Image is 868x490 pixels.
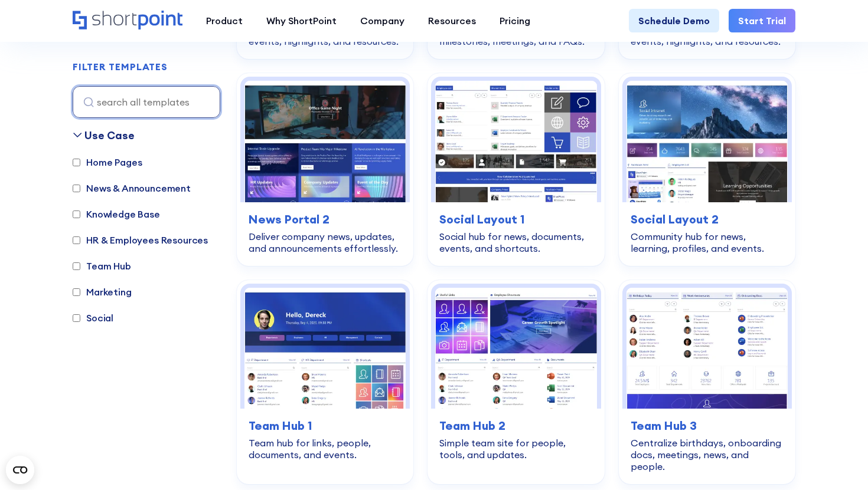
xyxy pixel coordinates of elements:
[428,280,604,484] a: Team Hub 2 – SharePoint Template Team Site: Simple team site for people, tools, and updates.Team ...
[729,9,795,32] a: Start Trial
[500,14,530,28] div: Pricing
[237,73,413,265] a: News Portal 2 – SharePoint News Post Template: Deliver company news, updates, and announcements e...
[488,9,542,32] a: Pricing
[631,417,784,435] h3: Team Hub 3
[206,14,243,28] div: Product
[73,207,160,221] label: Knowledge Base
[194,9,254,32] a: Product
[631,231,784,254] div: Community hub for news, learning, profiles, and events.
[626,81,788,202] img: Social Layout 2 – SharePoint Community Site: Community hub for news, learning, profiles, and events.
[631,437,784,472] div: Centralize birthdays, onboarding docs, meetings, news, and people.
[73,185,80,192] input: News & Announcement
[73,86,220,118] input: search all templates
[619,73,795,265] a: Social Layout 2 – SharePoint Community Site: Community hub for news, learning, profiles, and even...
[348,9,416,32] a: Company
[73,311,113,325] label: Social
[73,155,142,169] label: Home Pages
[254,9,348,32] a: Why ShortPoint
[439,437,592,461] div: Simple team site for people, tools, and updates.
[244,81,406,202] img: News Portal 2 – SharePoint News Post Template: Deliver company news, updates, and announcements e...
[428,73,604,265] a: Social Layout 1 – SharePoint Social Intranet Template: Social hub for news, documents, events, an...
[73,211,80,218] input: Knowledge Base
[84,127,135,143] div: Use Case
[73,288,80,296] input: Marketing
[416,9,488,32] a: Resources
[237,280,413,484] a: Team Hub 1 – SharePoint Online Modern Team Site Template: Team hub for links, people, documents, ...
[244,288,406,409] img: Team Hub 1 – SharePoint Online Modern Team Site Template: Team hub for links, people, documents, ...
[73,314,80,322] input: Social
[249,211,402,228] h3: News Portal 2
[626,288,788,409] img: Team Hub 3 – SharePoint Team Site Template: Centralize birthdays, onboarding docs, meetings, news...
[655,353,868,490] iframe: Chat Widget
[439,231,592,254] div: Social hub for news, documents, events, and shortcuts.
[249,437,402,461] div: Team hub for links, people, documents, and events.
[266,14,337,28] div: Why ShortPoint
[360,14,404,28] div: Company
[435,81,596,202] img: Social Layout 1 – SharePoint Social Intranet Template: Social hub for news, documents, events, an...
[73,233,208,247] label: HR & Employees Resources
[73,259,131,273] label: Team Hub
[73,285,132,299] label: Marketing
[428,14,476,28] div: Resources
[619,280,795,484] a: Team Hub 3 – SharePoint Team Site Template: Centralize birthdays, onboarding docs, meetings, news...
[6,456,34,484] button: Open CMP widget
[73,262,80,270] input: Team Hub
[73,159,80,166] input: Home Pages
[249,231,402,254] div: Deliver company news, updates, and announcements effortlessly.
[631,211,784,228] h3: Social Layout 2
[73,181,191,195] label: News & Announcement
[439,417,592,435] h3: Team Hub 2
[249,417,402,435] h3: Team Hub 1
[73,62,168,73] h2: FILTER TEMPLATES
[629,9,719,32] a: Schedule Demo
[439,211,592,228] h3: Social Layout 1
[73,11,182,31] a: Home
[435,288,596,409] img: Team Hub 2 – SharePoint Template Team Site: Simple team site for people, tools, and updates.
[73,236,80,244] input: HR & Employees Resources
